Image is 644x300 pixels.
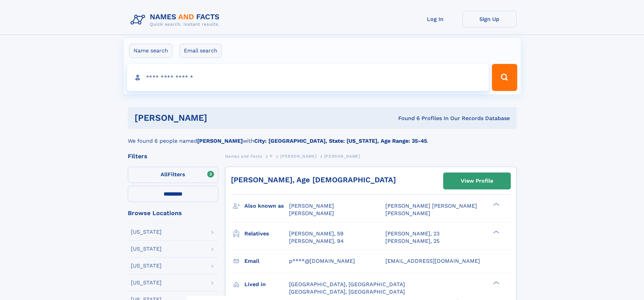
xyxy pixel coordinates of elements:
[289,289,405,295] span: [GEOGRAPHIC_DATA], [GEOGRAPHIC_DATA]
[135,114,303,122] h1: [PERSON_NAME]
[254,138,427,144] b: City: [GEOGRAPHIC_DATA], State: [US_STATE], Age Range: 35-45
[128,11,225,29] img: Logo Names and Facts
[280,152,316,160] a: [PERSON_NAME]
[385,203,477,209] span: [PERSON_NAME] [PERSON_NAME]
[289,203,334,209] span: [PERSON_NAME]
[280,154,316,159] span: [PERSON_NAME]
[244,255,289,267] h3: Email
[131,246,162,252] div: [US_STATE]
[225,152,262,160] a: Names and Facts
[492,280,500,285] div: ❯
[131,229,162,235] div: [US_STATE]
[128,167,218,183] label: Filters
[385,230,439,237] a: [PERSON_NAME], 23
[131,263,162,269] div: [US_STATE]
[324,154,360,159] span: [PERSON_NAME]
[289,281,405,287] span: [GEOGRAPHIC_DATA], [GEOGRAPHIC_DATA]
[385,237,439,245] a: [PERSON_NAME], 25
[197,138,243,144] b: [PERSON_NAME]
[128,129,517,145] div: We found 6 people named with .
[462,11,517,27] a: Sign Up
[244,279,289,290] h3: Lived in
[408,11,462,27] a: Log In
[270,154,273,159] span: P
[461,173,493,189] div: View Profile
[303,115,510,122] div: Found 6 Profiles In Our Records Database
[289,210,334,216] span: [PERSON_NAME]
[128,210,218,216] div: Browse Locations
[385,210,430,216] span: [PERSON_NAME]
[128,153,218,159] div: Filters
[492,64,517,91] button: Search Button
[289,237,344,245] a: [PERSON_NAME], 94
[231,176,396,184] a: [PERSON_NAME], Age [DEMOGRAPHIC_DATA]
[270,152,273,160] a: P
[127,64,489,91] input: search input
[289,230,343,237] a: [PERSON_NAME], 59
[180,44,222,58] label: Email search
[129,44,172,58] label: Name search
[244,200,289,212] h3: Also known as
[244,228,289,239] h3: Relatives
[385,258,480,264] span: [EMAIL_ADDRESS][DOMAIN_NAME]
[492,202,500,207] div: ❯
[161,171,168,178] span: All
[492,230,500,234] div: ❯
[131,280,162,285] div: [US_STATE]
[444,173,510,189] a: View Profile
